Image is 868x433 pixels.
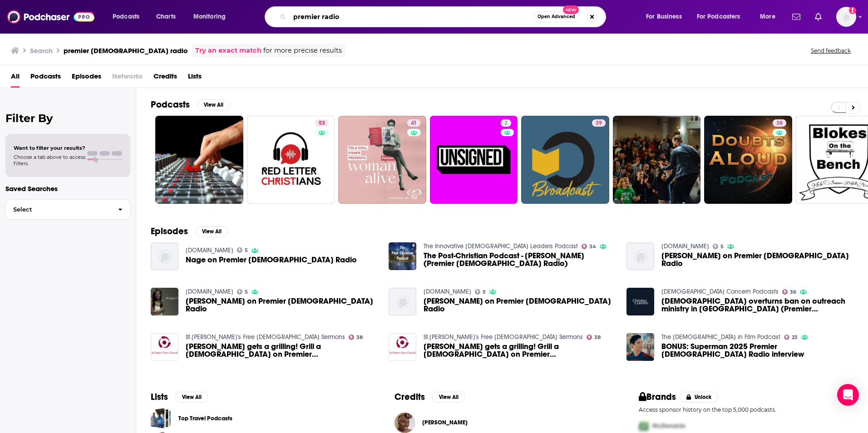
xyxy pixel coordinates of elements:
[112,69,143,88] span: Networks
[151,333,178,361] img: David gets a grilling! Grill a Christian on Premier Christian Radio
[407,119,420,127] a: 41
[290,10,533,24] input: Search podcasts, credits, & more...
[424,297,616,313] span: [PERSON_NAME] on Premier [DEMOGRAPHIC_DATA] Radio
[245,248,248,252] span: 5
[501,119,511,127] a: 2
[197,99,230,110] button: View All
[713,244,724,249] a: 5
[811,9,825,25] a: Show notifications dropdown
[626,288,654,315] img: Church overturns ban on outreach ministry in Uxbridge (Premier Christian Radio)
[186,256,357,264] span: Nage on Premier [DEMOGRAPHIC_DATA] Radio
[389,333,416,361] img: David gets a grilling! Grill a Christian on Premier Christian Radio
[151,408,171,428] a: Top Travel Podcasts
[237,247,248,253] a: 5
[186,288,233,295] a: Premier.tv
[188,69,202,88] a: Lists
[14,154,85,167] span: Choose a tab above to access filters.
[587,335,601,340] a: 38
[836,7,856,27] img: User Profile
[521,116,609,204] a: 39
[151,288,178,315] img: Bridgitte Tetteh on Premier Christian Radio
[113,10,139,23] span: Podcasts
[837,384,859,406] div: Open Intercom Messenger
[186,343,378,358] span: [PERSON_NAME] gets a grilling! Grill a [DEMOGRAPHIC_DATA] on Premier [DEMOGRAPHIC_DATA] Radio
[661,252,853,267] span: [PERSON_NAME] on Premier [DEMOGRAPHIC_DATA] Radio
[151,99,190,110] h2: Podcasts
[691,10,754,24] button: open menu
[661,242,709,250] a: Premier.tv
[789,9,804,25] a: Show notifications dropdown
[151,391,208,403] a: ListsView All
[773,119,786,127] a: 38
[151,391,168,403] h2: Lists
[14,145,85,151] span: Want to filter your results?
[186,246,233,254] a: Premier.tv
[582,244,597,249] a: 34
[563,5,579,14] span: New
[338,116,426,204] a: 41
[430,116,518,204] a: 2
[538,15,575,19] span: Open Advanced
[680,392,718,403] button: Unlock
[424,242,578,250] a: The Innovative Church Leaders Podcast
[483,290,486,294] span: 5
[64,46,188,55] h3: premier [DEMOGRAPHIC_DATA] radio
[697,10,740,23] span: For Podcasters
[30,69,61,88] span: Podcasts
[178,413,232,423] a: Top Travel Podcasts
[395,391,425,403] h2: Credits
[424,343,616,358] span: [PERSON_NAME] gets a grilling! Grill a [DEMOGRAPHIC_DATA] on Premier [DEMOGRAPHIC_DATA] Radio
[424,343,616,358] a: David gets a grilling! Grill a Christian on Premier Christian Radio
[792,335,798,340] span: 23
[596,119,602,128] span: 39
[151,226,228,237] a: EpisodesView All
[790,290,796,294] span: 36
[187,10,237,24] button: open menu
[592,119,606,127] a: 39
[273,6,615,27] div: Search podcasts, credits, & more...
[424,333,583,341] a: St.Peter's Free Church Sermons
[776,119,783,128] span: 38
[245,290,248,294] span: 5
[836,7,856,27] span: Logged in as smacnaughton
[411,119,417,128] span: 41
[652,422,686,430] span: McDonalds
[424,252,616,267] span: The Post-Christian Podcast - [PERSON_NAME] (Premier [DEMOGRAPHIC_DATA] Radio)
[237,289,248,295] a: 5
[661,288,779,295] a: Christian Concern Podcasts
[782,289,797,295] a: 36
[30,46,53,55] h3: Search
[319,119,325,128] span: 53
[594,335,601,340] span: 38
[849,7,856,14] svg: Add a profile image
[661,333,780,341] a: The God in Film Podcast
[349,335,363,340] a: 38
[389,242,416,270] img: The Post-Christian Podcast - Justin Brierley (Premier Christian Radio)
[836,7,856,27] button: Show profile menu
[150,10,181,24] a: Charts
[7,8,94,25] a: Podchaser - Follow, Share and Rate Podcasts
[424,252,616,267] a: The Post-Christian Podcast - Justin Brierley (Premier Christian Radio)
[5,112,130,125] h2: Filter By
[186,343,378,358] a: David gets a grilling! Grill a Christian on Premier Christian Radio
[153,69,177,88] a: Credits
[626,242,654,270] img: Michael Cleere on Premier Christian Radio
[422,419,468,426] span: [PERSON_NAME]
[432,392,465,403] button: View All
[639,406,853,413] p: Access sponsor history on the top 5,000 podcasts.
[589,245,596,249] span: 34
[395,391,465,403] a: CreditsView All
[11,69,20,88] a: All
[151,242,178,270] img: Nage on Premier Christian Radio
[646,10,682,23] span: For Business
